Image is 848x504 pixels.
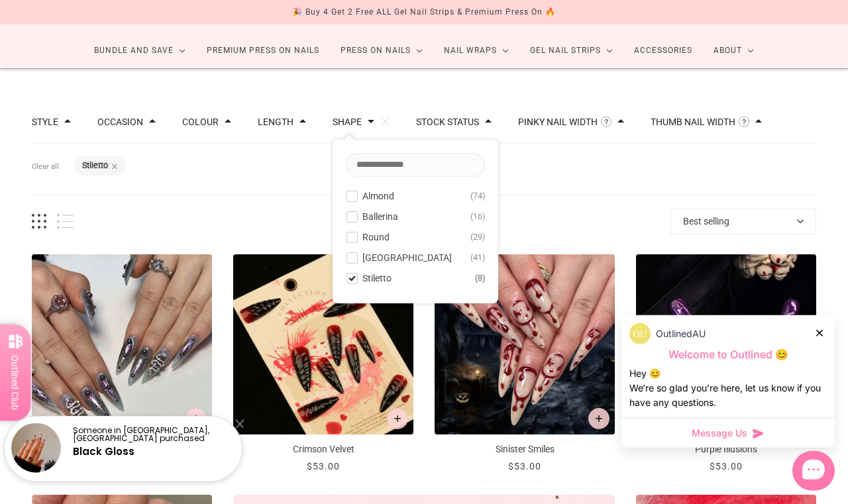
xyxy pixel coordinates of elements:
[518,117,598,126] button: Filter by Pinky Nail Width
[346,250,485,266] button: [GEOGRAPHIC_DATA] 41
[435,442,615,456] p: Sinister Smiles
[57,214,74,229] button: List view
[73,427,231,442] p: Someone in [GEOGRAPHIC_DATA], [GEOGRAPHIC_DATA] purchased
[387,408,408,429] button: Add to cart
[629,366,827,410] div: Hey 😊 We‘re so glad you’re here, let us know if you have any questions.
[636,442,816,456] p: Purple Illusions
[32,157,59,177] button: Clear all filters
[83,33,196,68] a: Bundle and Save
[182,117,219,126] button: Filter by Colour
[32,214,46,229] button: Grid view
[362,273,392,283] span: Stiletto
[292,5,556,19] div: 🎉 Buy 4 Get 2 Free ALL Gel Nail Strips & Premium Press On 🔥
[623,33,703,68] a: Accessories
[82,162,108,170] button: Stiletto
[475,270,485,286] span: 8
[381,117,390,126] button: Clear filters by Shape
[333,117,362,126] button: Filter by Shape
[258,117,293,126] button: Filter by Length
[362,211,398,222] span: Ballerina
[470,229,485,245] span: 29
[519,33,623,68] a: Gel Nail Strips
[346,270,485,286] button: Stiletto 8
[74,215,670,228] span: products
[588,408,609,429] button: Add to cart
[656,327,706,341] p: OutlinedAU
[82,160,108,170] b: Stiletto
[433,33,519,68] a: Nail Wraps
[470,209,485,225] span: 16
[651,117,735,126] button: Filter by Thumb Nail Width
[362,252,452,263] span: [GEOGRAPHIC_DATA]
[710,460,743,474] div: $53.00
[346,229,485,245] button: Round 29
[470,250,485,266] span: 41
[32,254,212,474] a: Diamondback Dazzle
[362,191,394,201] span: Almond
[508,460,541,474] div: $53.00
[233,254,413,474] a: Crimson Velvet
[346,209,485,225] button: Ballerina 16
[670,209,816,234] button: Best selling
[32,117,58,126] button: Filter by Style
[97,117,143,126] button: Filter by Occasion
[346,188,485,204] button: Almond 74
[196,33,330,68] a: Premium Press On Nails
[233,442,413,456] p: Crimson Velvet
[636,254,816,474] a: Purple Illusions
[73,444,134,458] a: Black Gloss
[470,188,485,204] span: 74
[416,117,479,126] button: Filter by Stock status
[629,348,827,362] p: Welcome to Outlined 😊
[362,232,390,242] span: Round
[692,427,747,440] span: Message Us
[435,254,615,474] a: Sinister Smiles
[703,33,765,68] a: About
[330,33,433,68] a: Press On Nails
[307,460,340,474] div: $53.00
[629,323,651,344] img: data:image/png;base64,iVBORw0KGgoAAAANSUhEUgAAACQAAAAkCAYAAADhAJiYAAAAAXNSR0IArs4c6QAAAERlWElmTU0...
